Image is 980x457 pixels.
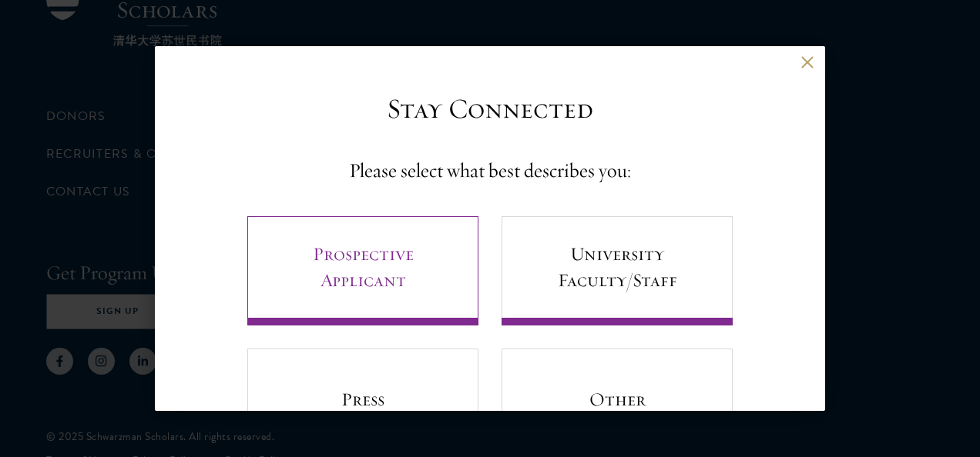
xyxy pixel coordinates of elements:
[502,216,733,325] a: University Faculty/Staff
[349,156,631,185] h4: Please select what best describes you:
[247,216,478,325] a: Prospective Applicant
[387,92,593,125] h3: Stay Connected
